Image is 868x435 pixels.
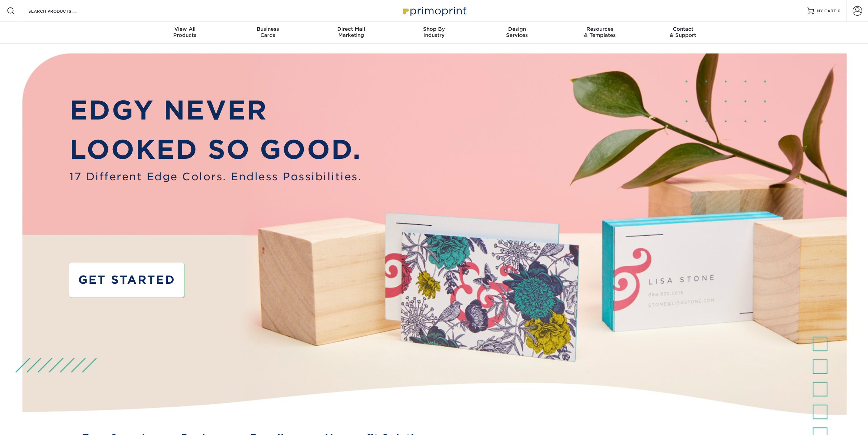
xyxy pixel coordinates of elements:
[227,26,310,32] span: Business
[144,26,227,32] span: View All
[475,26,558,32] span: Design
[69,263,184,297] a: GET STARTED
[144,22,227,44] a: View AllProducts
[393,26,476,38] div: Industry
[838,9,841,13] span: 0
[227,26,310,38] div: Cards
[310,26,393,38] div: Marketing
[558,26,641,32] span: Resources
[2,414,58,433] iframe: Google Customer Reviews
[393,26,476,32] span: Shop By
[69,169,362,185] span: 17 Different Edge Colors. Endless Possibilities.
[69,130,362,169] p: LOOKED SO GOOD.
[641,22,724,44] a: Contact& Support
[28,7,94,15] input: SEARCH PRODUCTS.....
[641,26,724,38] div: & Support
[69,91,362,130] p: EDGY NEVER
[227,22,310,44] a: BusinessCards
[558,22,641,44] a: Resources& Templates
[144,26,227,38] div: Products
[310,26,393,32] span: Direct Mail
[641,26,724,32] span: Contact
[475,22,558,44] a: DesignServices
[393,22,476,44] a: Shop ByIndustry
[817,8,836,14] span: MY CART
[310,22,393,44] a: Direct MailMarketing
[475,26,558,38] div: Services
[400,3,468,18] img: Primoprint
[558,26,641,38] div: & Templates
